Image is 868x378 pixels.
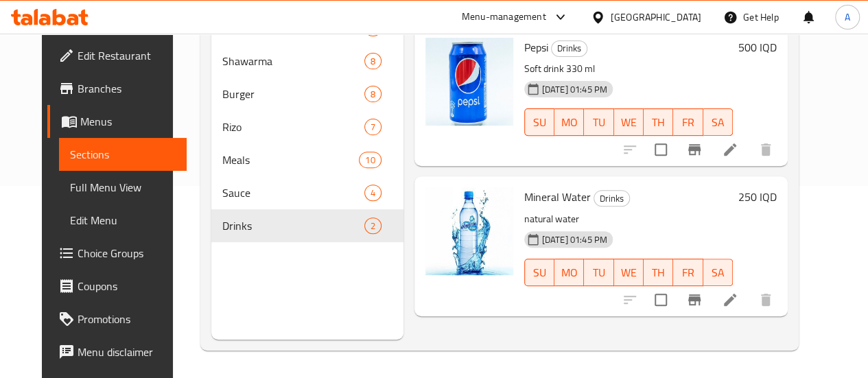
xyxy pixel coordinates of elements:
[222,86,364,102] span: Burger
[47,335,187,368] a: Menu disclaimer
[365,88,381,101] span: 8
[611,10,701,25] div: [GEOGRAPHIC_DATA]
[530,263,549,283] span: SU
[673,259,703,286] button: FR
[365,55,381,68] span: 8
[530,113,549,132] span: SU
[47,237,187,270] a: Choice Groups
[70,212,176,228] span: Edit Menu
[646,135,675,164] span: Select to update
[222,185,364,201] span: Sauce
[359,152,381,168] div: items
[620,263,638,283] span: WE
[594,191,629,206] span: Drinks
[78,80,176,97] span: Branches
[524,60,733,78] p: Soft drink 330 ml
[678,283,711,316] button: Branch-specific-item
[47,105,187,138] a: Menus
[222,217,364,234] span: Drinks
[524,187,591,207] span: Mineral Water
[47,39,187,72] a: Edit Restaurant
[364,53,382,69] div: items
[78,245,176,261] span: Choice Groups
[364,217,382,234] div: items
[364,119,382,135] div: items
[425,38,513,126] img: Pepsi
[524,37,548,58] span: Pepsi
[59,204,187,237] a: Edit Menu
[614,259,644,286] button: WE
[425,187,513,275] img: Mineral Water
[649,113,668,132] span: TH
[47,270,187,303] a: Coupons
[78,311,176,327] span: Promotions
[649,263,668,283] span: TH
[211,176,403,209] div: Sauce4
[78,47,176,64] span: Edit Restaurant
[594,190,630,206] div: Drinks
[462,9,546,25] div: Menu-management
[845,10,850,25] span: A
[78,278,176,294] span: Coupons
[554,108,584,136] button: MO
[560,263,578,283] span: MO
[78,344,176,360] span: Menu disclaimer
[70,179,176,196] span: Full Menu View
[59,171,187,204] a: Full Menu View
[211,143,403,176] div: Meals10
[722,141,738,158] a: Edit menu item
[738,38,777,57] h6: 500 IQD
[524,108,554,136] button: SU
[560,113,578,132] span: MO
[211,78,403,110] div: Burger8
[365,187,381,200] span: 4
[47,72,187,105] a: Branches
[620,113,638,132] span: WE
[551,40,587,57] div: Drinks
[584,108,613,136] button: TU
[80,113,176,130] span: Menus
[70,146,176,163] span: Sections
[644,259,673,286] button: TH
[524,211,733,228] p: natural water
[222,53,364,69] span: Shawarma
[584,259,613,286] button: TU
[524,259,554,286] button: SU
[709,263,727,283] span: SA
[211,110,403,143] div: Rizo7
[59,138,187,171] a: Sections
[589,263,608,283] span: TU
[47,303,187,335] a: Promotions
[646,285,675,314] span: Select to update
[222,152,360,168] span: Meals
[749,283,782,316] button: delete
[211,209,403,242] div: Drinks2
[709,113,727,132] span: SA
[678,133,711,166] button: Branch-specific-item
[722,292,738,308] a: Edit menu item
[222,119,364,135] span: Rizo
[679,263,697,283] span: FR
[365,121,381,134] span: 7
[211,6,403,248] nav: Menu sections
[703,259,733,286] button: SA
[589,113,608,132] span: TU
[738,187,777,206] h6: 250 IQD
[614,108,644,136] button: WE
[537,233,613,246] span: [DATE] 01:45 PM
[554,259,584,286] button: MO
[703,108,733,136] button: SA
[673,108,703,136] button: FR
[364,86,382,102] div: items
[537,83,613,96] span: [DATE] 01:45 PM
[211,45,403,78] div: Shawarma8
[365,220,381,233] span: 2
[360,154,380,167] span: 10
[679,113,697,132] span: FR
[749,133,782,166] button: delete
